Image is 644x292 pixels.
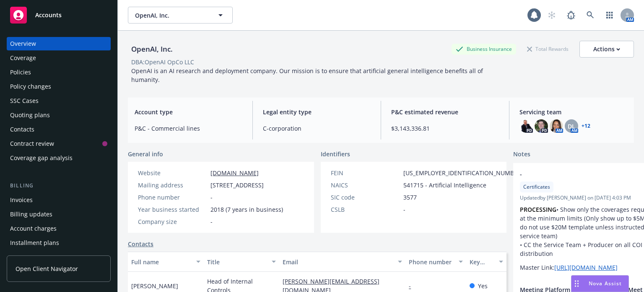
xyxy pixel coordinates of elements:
a: Invoices [7,193,111,207]
span: 2018 (7 years in business) [210,205,283,214]
div: Contract review [10,137,54,150]
button: Actions [579,41,634,58]
strong: PROCESSING [520,205,556,213]
button: Full name [128,252,204,272]
span: Accounts [35,12,62,18]
span: - [210,217,213,226]
div: CSLB [331,205,400,214]
a: Report a Bug [563,7,579,24]
div: Email [283,258,393,266]
img: photo [519,119,533,133]
a: +12 [582,124,590,129]
span: 3577 [403,193,417,202]
span: 541715 - Artificial Intelligence [403,181,486,189]
span: Identifiers [321,150,350,158]
a: SSC Cases [7,94,111,108]
span: Nova Assist [589,280,622,287]
a: Billing updates [7,208,111,221]
div: Year business started [138,205,207,214]
a: - [409,282,418,290]
div: Coverage gap analysis [10,151,73,165]
div: Policy changes [10,80,51,93]
span: Yes [478,281,488,290]
a: Installment plans [7,236,111,250]
div: Actions [593,41,620,57]
a: Quoting plans [7,108,111,122]
img: photo [550,119,563,133]
div: Mailing address [138,181,207,189]
a: Contract review [7,137,111,150]
div: Installment plans [10,236,59,250]
div: Total Rewards [523,44,573,54]
button: Email [279,252,405,272]
a: Policy changes [7,80,111,93]
a: Coverage gap analysis [7,151,111,165]
span: Certificates [523,183,550,191]
a: Accounts [7,3,111,27]
div: SSC Cases [10,94,39,108]
span: Legal entity type [263,108,371,116]
span: - [520,170,644,179]
button: OpenAI, Inc. [128,7,233,24]
a: Contacts [128,239,153,248]
div: Company size [138,217,207,226]
span: Open Client Navigator [16,264,78,273]
div: Title [207,258,267,266]
div: SIC code [331,193,400,202]
button: Key contact [466,252,506,272]
div: Invoices [10,193,33,207]
span: P&C estimated revenue [391,108,499,116]
div: Business Insurance [452,44,516,54]
div: Quoting plans [10,108,50,122]
button: Nova Assist [571,275,629,292]
span: OpenAI, Inc. [135,11,208,20]
span: $3,143,336.81 [391,124,499,133]
a: Start snowing [543,7,560,24]
div: Billing updates [10,208,52,221]
div: FEIN [331,168,400,177]
div: Overview [10,37,36,50]
a: [URL][DOMAIN_NAME] [554,263,618,271]
span: DL [568,122,575,131]
div: Drag to move [571,276,582,292]
div: Key contact [470,258,494,266]
a: Contacts [7,123,111,136]
div: NAICS [331,181,400,189]
img: photo [535,119,548,133]
div: OpenAI, Inc. [128,44,176,55]
a: Coverage [7,51,111,65]
span: - [210,193,213,202]
a: Search [582,7,599,24]
div: Billing [7,182,111,190]
a: Policies [7,66,111,79]
div: Policies [10,66,31,79]
a: Overview [7,37,111,50]
div: Website [138,168,207,177]
span: General info [128,150,163,158]
div: Full name [131,258,191,266]
span: [US_EMPLOYER_IDENTIFICATION_NUMBER] [403,168,523,177]
a: Account charges [7,222,111,235]
div: Account charges [10,222,57,235]
button: Title [204,252,280,272]
a: Switch app [601,7,618,24]
div: DBA: OpenAI OpCo LLC [131,58,194,66]
span: [PERSON_NAME] [131,281,178,290]
span: [STREET_ADDRESS] [210,181,264,189]
span: Notes [513,150,530,160]
a: [DOMAIN_NAME] [210,169,259,177]
button: Phone number [405,252,466,272]
div: Coverage [10,51,36,65]
div: Phone number [409,258,453,266]
span: P&C - Commercial lines [135,124,242,133]
span: Account type [135,108,242,116]
span: - [403,205,405,214]
div: Contacts [10,123,34,136]
span: C-corporation [263,124,371,133]
div: Phone number [138,193,207,202]
span: Servicing team [519,108,627,116]
span: OpenAI is an AI research and deployment company. Our mission is to ensure that artificial general... [131,67,485,84]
